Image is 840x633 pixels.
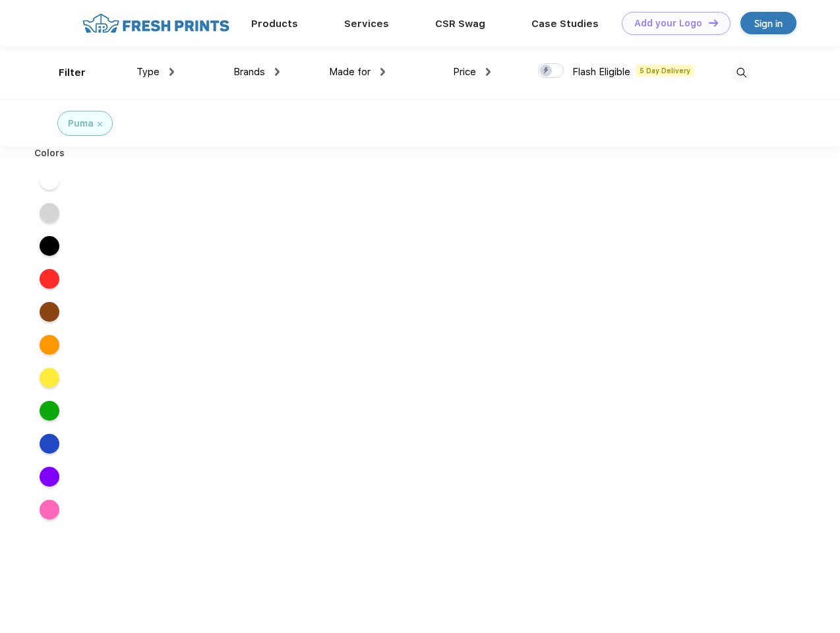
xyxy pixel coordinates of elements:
[233,66,265,78] span: Brands
[634,18,702,29] div: Add your Logo
[251,18,298,30] a: Products
[59,65,86,80] div: Filter
[344,18,389,30] a: Services
[380,68,385,76] img: dropdown.png
[275,68,280,76] img: dropdown.png
[329,66,371,78] span: Made for
[78,12,233,35] img: fo%20logo%202.webp
[435,18,485,30] a: CSR Swag
[731,62,752,84] img: desktop_search.svg
[98,122,102,127] img: filter_cancel.svg
[24,146,75,160] div: Colors
[709,19,718,26] img: DT
[486,68,491,76] img: dropdown.png
[169,68,174,76] img: dropdown.png
[754,16,783,31] div: Sign in
[740,12,796,34] a: Sign in
[136,66,160,78] span: Type
[68,117,94,131] div: Puma
[572,66,630,78] span: Flash Eligible
[453,66,476,78] span: Price
[636,65,694,76] span: 5 Day Delivery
